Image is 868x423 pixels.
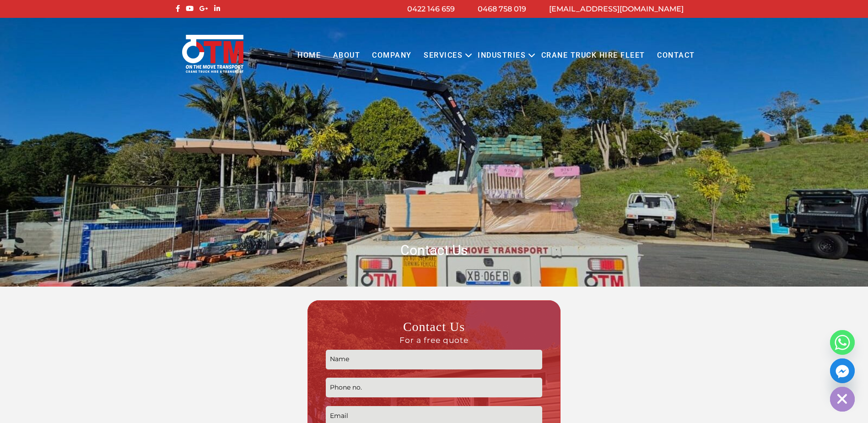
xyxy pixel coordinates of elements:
[326,335,542,345] span: For a free quote
[366,43,418,68] a: COMPANY
[291,43,327,68] a: Home
[326,378,542,397] input: Phone no.
[478,5,526,13] a: 0468 758 019
[326,350,542,369] input: Name
[180,34,245,74] img: Otmtransport
[830,358,855,383] a: Facebook_Messenger
[535,43,651,68] a: Crane Truck Hire Fleet
[472,43,532,68] a: Industries
[830,330,855,355] a: Whatsapp
[407,5,455,13] a: 0422 146 659
[326,319,542,345] h3: Contact Us
[418,43,469,68] a: Services
[173,241,695,259] h1: Contact Us
[327,43,366,68] a: About
[651,43,701,68] a: Contact
[549,5,684,13] a: [EMAIL_ADDRESS][DOMAIN_NAME]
